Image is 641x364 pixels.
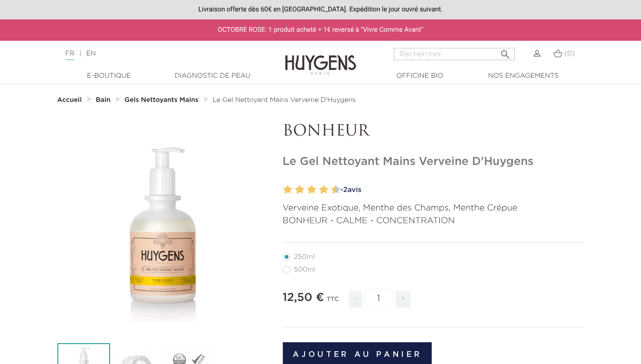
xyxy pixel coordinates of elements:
[321,183,328,197] label: 8
[213,97,356,103] span: Le Gel Nettoyant Mains Verveine D'Huygens
[65,50,74,60] a: FR
[124,97,198,103] strong: Gels Nettoyants Mains
[394,48,515,60] input: Rechercher
[57,97,82,103] strong: Accueil
[283,266,327,273] label: 500ml
[96,97,111,103] strong: Bain
[283,253,326,261] label: 250ml
[564,50,575,57] span: (0)
[213,96,356,104] a: Le Gel Nettoyant Mains Verveine D'Huygens
[165,71,260,81] a: Diagnostic de peau
[329,183,333,197] label: 9
[283,155,584,169] h1: Le Gel Nettoyant Mains Verveine D'Huygens
[476,71,571,81] a: Nos engagements
[86,50,95,57] a: EN
[337,183,584,197] a: -2avis
[326,289,339,315] div: TTC
[396,291,411,308] span: +
[364,291,393,307] input: Quantité
[62,71,157,81] a: E-Boutique
[283,202,584,215] p: Verveine Exotique, Menthe des Champs, Menthe Crépue
[285,183,292,197] label: 2
[500,46,511,57] i: 
[285,40,356,76] img: Huygens
[305,183,308,197] label: 5
[96,96,113,104] a: Bain
[293,183,297,197] label: 3
[497,45,514,58] button: 
[309,183,316,197] label: 6
[281,183,285,197] label: 1
[343,186,347,193] span: 2
[372,71,467,81] a: Officine Bio
[124,96,201,104] a: Gels Nettoyants Mains
[317,183,320,197] label: 7
[61,48,260,59] div: |
[333,183,340,197] label: 10
[297,183,304,197] label: 4
[349,291,362,308] span: -
[283,123,584,141] p: BONHEUR
[283,215,584,227] p: BONHEUR - CALME - CONCENTRATION
[283,292,324,303] span: 12,50 €
[57,96,84,104] a: Accueil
